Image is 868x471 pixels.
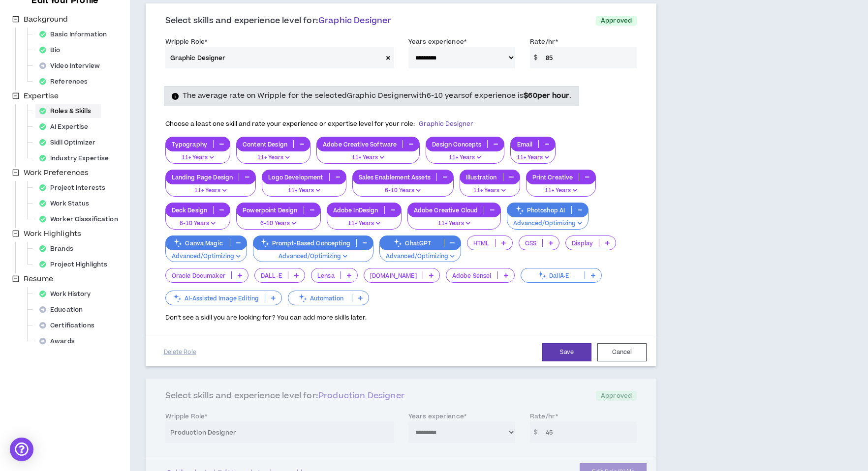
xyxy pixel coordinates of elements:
[35,258,117,271] div: Project Highlights
[165,211,231,230] button: 6-10 Years
[460,178,520,197] button: 11+ Years
[35,319,104,332] div: Certifications
[262,178,346,197] button: 11+ Years
[507,211,589,230] button: Advanced/Optimizing
[511,141,538,148] p: Email
[259,252,367,261] p: Advanced/Optimizing
[359,186,447,195] p: 6-10 Years
[364,272,423,279] p: [DOMAIN_NAME]
[172,219,224,228] p: 6-10 Years
[24,14,68,25] span: Background
[507,206,571,214] p: Photoshop AI
[333,219,395,228] p: 11+ Years
[24,168,89,178] span: Work Preferences
[165,313,367,322] span: Don't see a skill you are looking for? You can add more skills later.
[327,206,384,214] p: Adobe InDesign
[519,239,542,247] p: CSS
[12,16,19,23] span: minus-square
[35,151,119,165] div: Industry Expertise
[165,119,473,128] span: Choose a least one skill and rate your experience or expertise level for your role:
[35,242,83,256] div: Brands
[22,167,91,179] span: Work Preferences
[379,244,461,263] button: Advanced/Optimizing
[407,211,501,230] button: 11+ Years
[243,219,314,228] p: 6-10 Years
[22,14,70,26] span: Background
[353,174,436,181] p: Sales Enablement Assets
[165,15,391,27] span: Select skills and experience level for:
[426,145,504,164] button: 11+ Years
[527,174,579,181] p: Print Creative
[517,153,549,162] p: 11+ Years
[380,239,444,247] p: ChatGPT
[597,343,647,361] button: Cancel
[172,252,241,261] p: Advanced/Optimizing
[35,212,128,226] div: Worker Classification
[513,219,582,228] p: Advanced/Optimizing
[288,294,352,302] p: Automation
[166,294,265,302] p: AI-Assisted Image Editing
[35,104,101,118] div: Roles & Skills
[532,186,590,195] p: 11+ Years
[243,153,304,162] p: 11+ Years
[172,153,224,162] p: 11+ Years
[35,59,110,73] div: Video Interview
[24,91,59,101] span: Expertise
[35,334,85,348] div: Awards
[255,272,288,279] p: DALL-E
[526,178,596,197] button: 11+ Years
[22,90,61,102] span: Expertise
[10,438,33,461] div: Open Intercom Messenger
[408,206,484,214] p: Adobe Creative Cloud
[35,43,70,57] div: Bio
[35,197,99,210] div: Work Status
[166,141,213,148] p: Typography
[446,272,497,279] p: Adobe Sensei
[12,275,19,282] span: minus-square
[596,16,637,26] p: Approved
[155,344,205,361] button: Delete Role
[35,181,115,195] div: Project Interests
[521,272,585,279] p: DallÂ·E
[165,34,208,50] label: Wripple Role
[318,15,391,27] span: Graphic Designer
[541,47,637,68] input: Ex. $75
[432,153,498,162] p: 11+ Years
[165,47,382,68] input: (e.g. User Experience, Visual & UI, Technical PM, etc.)
[22,228,83,240] span: Work Highlights
[172,186,250,195] p: 11+ Years
[12,230,19,237] span: minus-square
[327,211,402,230] button: 11+ Years
[268,186,340,195] p: 11+ Years
[352,178,454,197] button: 6-10 Years
[35,136,105,149] div: Skill Optimizer
[12,169,19,176] span: minus-square
[530,34,558,50] label: Rate/hr
[510,145,556,164] button: 11+ Years
[237,206,303,214] p: Powerpoint Design
[35,75,97,88] div: References
[35,120,98,134] div: AI Expertise
[166,206,214,214] p: Deck Design
[236,145,310,164] button: 11+ Years
[467,239,496,247] p: HTML
[460,174,503,181] p: Illustration
[466,186,514,195] p: 11+ Years
[414,219,495,228] p: 11+ Years
[183,90,571,101] span: The average rate on Wripple for the selected Graphic Designer with 6-10 years of experience is .
[22,273,55,285] span: Resume
[386,252,455,261] p: Advanced/Optimizing
[165,145,230,164] button: 11+ Years
[166,272,231,279] p: Oracle Documaker
[172,93,179,100] span: info-circle
[530,47,541,68] span: $
[253,244,373,263] button: Advanced/Optimizing
[35,303,93,317] div: Education
[237,141,293,148] p: Content Design
[166,174,239,181] p: Landing Page Design
[419,119,473,128] span: Graphic Designer
[166,239,230,247] p: Canva Magic
[316,145,420,164] button: 11+ Years
[311,272,341,279] p: Lensa
[12,92,19,99] span: minus-square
